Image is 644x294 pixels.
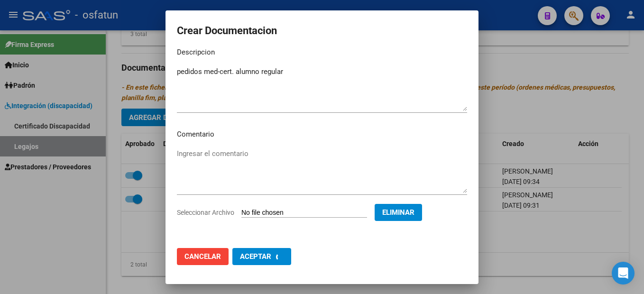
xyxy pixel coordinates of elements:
button: Cancelar [177,248,229,265]
span: Aceptar [240,252,271,261]
span: Seleccionar Archivo [177,209,234,216]
p: Comentario [177,129,467,140]
div: Open Intercom Messenger [612,262,635,285]
span: Cancelar [184,252,221,261]
button: Aceptar [232,248,291,265]
p: Descripcion [177,47,467,58]
button: Eliminar [375,204,422,221]
span: Eliminar [382,208,414,217]
h2: Crear Documentacion [177,22,467,40]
